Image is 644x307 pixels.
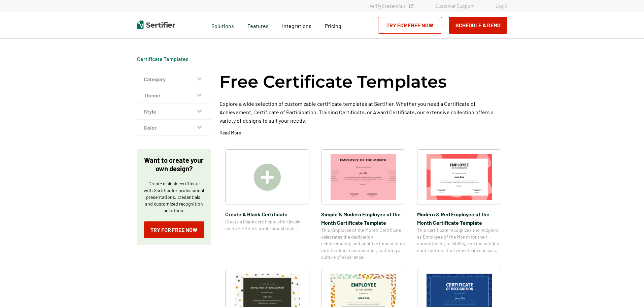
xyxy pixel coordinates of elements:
[321,210,405,227] span: Simple & Modern Employee of the Month Certificate Template
[370,3,413,9] a: Verify Credentials
[144,156,204,173] p: Want to create your own design?
[219,129,241,136] p: Read More
[325,23,341,29] span: Pricing
[247,21,269,29] span: Features
[325,21,341,29] a: Pricing
[417,210,501,227] span: Modern & Red Employee of the Month Certificate Template
[137,56,189,62] div: Breadcrumb
[409,4,413,8] img: Verified
[144,221,204,238] a: Try for Free Now
[435,3,474,9] a: Customer Support
[282,23,311,29] span: Integrations
[321,149,405,260] a: Simple & Modern Employee of the Month Certificate TemplateSimple & Modern Employee of the Month C...
[321,227,405,260] span: This Employee of the Month Certificate celebrates the dedication, achievements, and positive impa...
[417,149,501,260] a: Modern & Red Employee of the Month Certificate TemplateModern & Red Employee of the Month Certifi...
[137,87,211,103] button: Theme
[378,17,442,34] a: Try for Free Now
[496,3,507,9] a: Login
[137,103,211,120] button: Style
[427,154,492,200] img: Modern & Red Employee of the Month Certificate Template
[417,227,501,254] span: This certificate recognizes the recipient as Employee of the Month for their commitment, reliabil...
[254,164,281,191] img: Create A Blank Certificate
[219,71,447,93] h1: Free Certificate Templates
[225,218,309,232] span: Create a blank certificate effortlessly using Sertifier’s professional tools.
[137,120,211,136] button: Color
[225,210,309,218] span: Create A Blank Certificate
[144,180,204,214] p: Create a blank certificate with Sertifier for professional presentations, credentials, and custom...
[219,99,507,125] p: Explore a wide selection of customizable certificate templates at Sertifier. Whether you need a C...
[331,154,396,200] img: Simple & Modern Employee of the Month Certificate Template
[137,71,211,87] button: Category
[137,21,175,29] img: Sertifier | Digital Credentialing Platform
[282,21,311,29] a: Integrations
[211,21,234,29] span: Solutions
[137,56,189,62] a: Certificate Templates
